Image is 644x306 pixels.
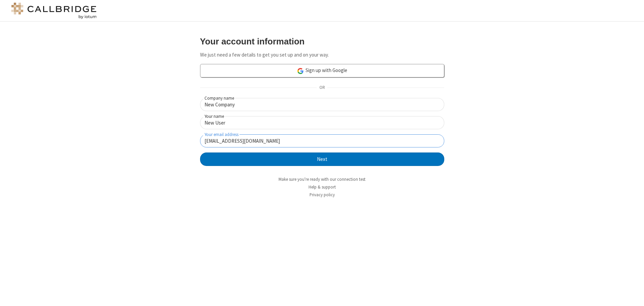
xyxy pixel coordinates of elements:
[10,3,98,19] img: logo@2x.png
[309,184,336,190] a: Help & support
[200,37,444,46] h3: Your account information
[279,176,365,182] a: Make sure you're ready with our connection test
[200,152,444,166] button: Next
[200,64,444,77] a: Sign up with Google
[200,51,444,59] p: We just need a few details to get you set up and on your way.
[200,98,444,111] input: Company name
[310,192,335,198] a: Privacy policy
[200,134,444,147] input: Your email address
[297,67,304,75] img: google-icon.png
[200,116,444,129] input: Your name
[317,83,327,93] span: OR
